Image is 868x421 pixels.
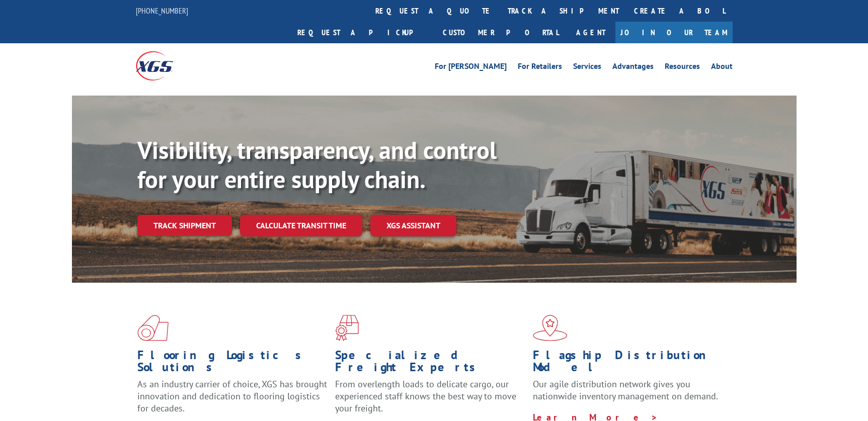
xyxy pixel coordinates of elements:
[435,62,507,73] a: For [PERSON_NAME]
[137,215,232,236] a: Track shipment
[290,22,435,43] a: Request a pickup
[435,22,566,43] a: Customer Portal
[137,134,497,195] b: Visibility, transparency, and control for your entire supply chain.
[137,349,328,378] h1: Flooring Logistics Solutions
[335,349,525,378] h1: Specialized Freight Experts
[615,22,733,43] a: Join Our Team
[137,378,327,414] span: As an industry carrier of choice, XGS has brought innovation and dedication to flooring logistics...
[533,315,568,341] img: xgs-icon-flagship-distribution-model-red
[518,62,562,73] a: For Retailers
[136,6,188,16] a: [PHONE_NUMBER]
[665,62,700,73] a: Resources
[137,315,169,341] img: xgs-icon-total-supply-chain-intelligence-red
[573,62,601,73] a: Services
[566,22,615,43] a: Agent
[612,62,654,73] a: Advantages
[335,315,359,341] img: xgs-icon-focused-on-flooring-red
[370,215,456,236] a: XGS ASSISTANT
[533,378,718,402] span: Our agile distribution network gives you nationwide inventory management on demand.
[240,215,362,236] a: Calculate transit time
[711,62,733,73] a: About
[533,349,723,378] h1: Flagship Distribution Model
